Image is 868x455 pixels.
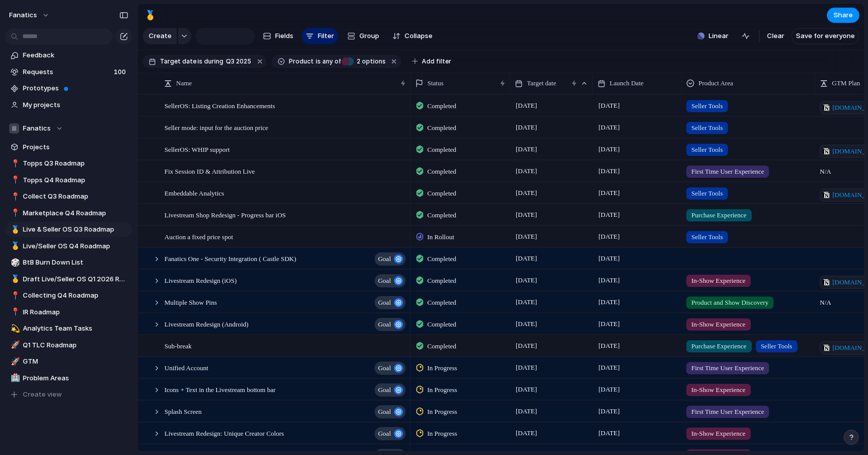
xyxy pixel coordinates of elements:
[23,389,62,400] span: Create view
[160,57,196,66] span: Target date
[427,298,456,308] span: Completed
[9,224,19,235] button: 🥇
[164,427,284,439] span: Livestream Redesign: Unique Creator Colors
[5,305,132,320] a: 📍IR Roadmap
[691,429,746,439] span: In-Show Experience
[23,50,128,60] span: Feedback
[375,252,406,266] button: goal
[698,78,733,88] span: Product Area
[164,362,208,373] span: Unified Account
[9,290,19,301] button: 📍
[11,273,18,285] div: 🥇
[422,57,451,66] span: Add filter
[596,143,622,155] span: [DATE]
[164,143,230,155] span: SellerOS: WHIP support
[316,57,321,66] span: is
[11,240,18,252] div: 🥇
[5,239,132,254] div: 🥇Live/Seller OS Q4 Roadmap
[513,231,540,243] span: [DATE]
[693,28,732,44] button: Linear
[176,78,192,88] span: Name
[164,383,276,395] span: Icons + Text in the Livestream bottom bar
[596,121,622,134] span: [DATE]
[691,276,746,286] span: In-Show Experience
[833,10,853,20] span: Share
[142,7,158,23] button: 🥇
[596,231,622,243] span: [DATE]
[691,145,723,155] span: Seller Tools
[11,290,18,302] div: 📍
[610,78,644,88] span: Launch Date
[164,121,268,133] span: Seller mode: input for the auction price
[23,241,128,251] span: Live/Seller OS Q4 Roadmap
[5,206,132,221] a: 📍Marketplace Q4 Roadmap
[427,319,456,330] span: Completed
[23,274,128,284] span: Draft Live/Seller OS Q1 2026 Roadmap
[164,405,202,417] span: Splash Screen
[596,187,622,199] span: [DATE]
[375,296,406,309] button: goal
[378,296,391,310] span: goal
[691,188,723,199] span: Seller Tools
[767,31,784,41] span: Clear
[5,156,132,171] div: 📍Topps Q3 Roadmap
[596,362,622,374] span: [DATE]
[388,28,437,44] button: Collapse
[596,274,622,286] span: [DATE]
[5,288,132,303] div: 📍Collecting Q4 Roadmap
[5,272,132,287] div: 🥇Draft Live/Seller OS Q1 2026 Roadmap
[318,31,334,41] span: Filter
[513,405,540,417] span: [DATE]
[23,373,128,383] span: Problem Areas
[406,54,457,69] button: Add filter
[9,323,19,334] button: 💫
[11,191,18,203] div: 📍
[5,64,132,80] a: Requests100
[9,356,19,367] button: 🚀
[427,101,456,111] span: Completed
[691,298,769,308] span: Product and Show Discovery
[427,232,454,242] span: In Rollout
[5,173,132,188] a: 📍Topps Q4 Roadmap
[5,48,132,63] a: Feedback
[354,57,386,66] span: options
[5,371,132,386] a: 🏥Problem Areas
[114,67,128,77] span: 100
[427,429,457,439] span: In Progress
[11,323,18,335] div: 💫
[427,167,456,177] span: Completed
[427,363,457,373] span: In Progress
[513,383,540,396] span: [DATE]
[11,306,18,318] div: 📍
[5,321,132,336] div: 💫Analytics Team Tasks
[513,318,540,330] span: [DATE]
[378,427,391,441] span: goal
[289,57,314,66] span: Product
[763,28,788,44] button: Clear
[9,373,19,383] button: 🏥
[145,8,156,22] div: 🥇
[5,222,132,237] div: 🥇Live & Seller OS Q3 Roadmap
[427,276,456,286] span: Completed
[378,274,391,288] span: goal
[691,319,746,330] span: In-Show Experience
[427,145,456,155] span: Completed
[5,255,132,270] div: 🎲BtB Burn Down List
[164,100,275,111] span: SellerOS: Listing Creation Enhancements
[427,407,457,417] span: In Progress
[9,274,19,284] button: 🥇
[11,174,18,186] div: 📍
[11,207,18,219] div: 📍
[5,338,132,353] a: 🚀Q1 TLC Roadmap
[5,387,132,402] button: Create view
[9,307,19,317] button: 📍
[5,140,132,155] a: Projects
[596,296,622,308] span: [DATE]
[9,208,19,218] button: 📍
[596,405,622,417] span: [DATE]
[513,165,540,177] span: [DATE]
[596,318,622,330] span: [DATE]
[691,101,723,111] span: Seller Tools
